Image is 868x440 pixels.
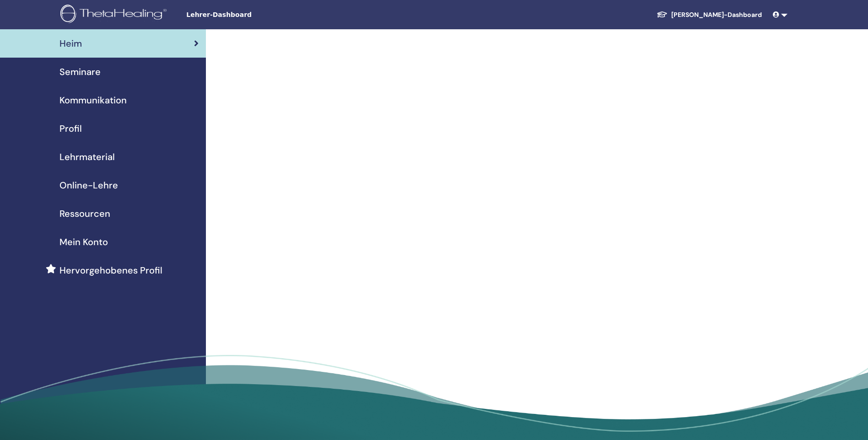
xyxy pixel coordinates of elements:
[59,235,108,249] span: Mein Konto
[649,6,769,23] a: [PERSON_NAME]-Dashboard
[59,65,101,79] span: Seminare
[59,207,110,220] span: Ressourcen
[671,11,762,19] font: [PERSON_NAME]-Dashboard
[59,37,82,50] span: Heim
[186,10,323,20] span: Lehrer-Dashboard
[59,93,127,107] span: Kommunikation
[657,11,668,18] img: graduation-cap-white.svg
[60,5,170,25] img: logo.png
[59,150,115,164] span: Lehrmaterial
[59,178,118,192] span: Online-Lehre
[59,122,82,135] span: Profil
[59,263,162,277] span: Hervorgehobenes Profil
